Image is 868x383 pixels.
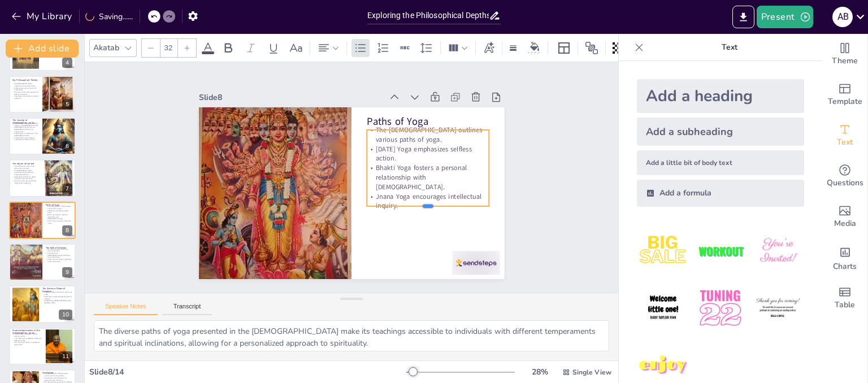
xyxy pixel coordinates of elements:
span: Position [585,41,598,55]
p: Selfless action is emphasized in the [DEMOGRAPHIC_DATA]. [12,133,39,137]
span: Text [837,136,853,149]
button: Present [757,6,813,28]
div: 28 % [526,367,553,377]
img: 2.jpeg [694,225,747,277]
p: Text [648,34,811,61]
div: Add a heading [637,79,804,113]
div: Get real-time input from your audience [822,156,867,197]
p: The nature of the self is eternal and beyond the physical. [12,91,39,95]
button: Export to PowerPoint [732,6,754,28]
div: 10 [59,310,72,320]
div: Add ready made slides [822,75,867,115]
div: Change the overall theme [822,34,867,75]
div: Text effects [480,39,497,57]
img: 4.jpeg [637,282,689,334]
div: 9 [62,267,72,277]
div: 11 [59,351,72,362]
p: Bhakti Yoga fosters a personal relationship with [DEMOGRAPHIC_DATA]. [46,214,72,220]
p: Self-realization leads to a deeper connection with true nature. [12,176,39,180]
div: Add a formula [637,180,804,207]
div: 6 [62,141,72,151]
button: A B [832,6,853,28]
div: Saving...... [85,11,133,22]
div: Slide 8 / 14 [89,367,406,377]
button: My Library [8,7,77,25]
p: The self (atman) is eternal and distinct from the body. [12,166,39,169]
div: 7 [9,159,76,197]
p: Jnana Yoga encourages intellectual inquiry. [344,198,454,285]
p: Understanding [PERSON_NAME] spiritual [MEDICAL_DATA]. [42,299,72,303]
p: Sincere devotion leads to fulfillment and transformation. [46,258,72,262]
img: 6.jpeg [752,282,804,334]
button: Speaker Notes [94,303,158,315]
p: Surrendering to [DEMOGRAPHIC_DATA] cultivates a loving relationship. [46,252,72,258]
p: Recognizing the eternal self helps navigate life's challenges. [12,180,39,184]
button: Transcript [162,303,212,315]
div: Add text boxes [822,115,867,156]
div: 5 [9,76,76,113]
div: Add images, graphics, shapes or video [822,197,867,237]
img: 1.jpeg [637,225,689,277]
p: [DATE] Yoga emphasizes selfless action. [46,210,72,214]
div: 4 [62,58,72,68]
p: The [DEMOGRAPHIC_DATA] encourages transcendence of material identification. [12,169,39,176]
p: Conclusion [42,371,72,375]
p: [PERSON_NAME] is the illusion veiling true reality. [42,291,72,295]
p: Yoga offers various paths to spiritual realization. [12,95,39,99]
div: 11 [9,328,76,365]
div: 8 [9,202,76,239]
div: 8 [62,225,72,236]
span: Theme [832,55,858,67]
p: The Concept of [DEMOGRAPHIC_DATA] [12,119,39,125]
div: 7 [62,184,72,194]
div: Background color [526,42,543,54]
div: Border settings [507,39,519,57]
button: Add slide [6,40,79,58]
div: Layout [555,39,573,57]
div: Slide 8 [272,19,427,135]
span: Charts [833,260,857,273]
p: The Illusion of Material Existence [42,286,72,293]
p: The Gita offers guidance on ethical decision-making. [12,333,42,337]
p: The [DEMOGRAPHIC_DATA] outlines various paths of yoga. [46,206,72,210]
div: A B [832,7,853,27]
div: Column Count [445,39,471,57]
p: [DEMOGRAPHIC_DATA] is the central theme of the [DEMOGRAPHIC_DATA]. [12,122,39,126]
p: [DATE] Yoga emphasizes selfless action. [372,159,483,246]
div: 5 [62,99,72,110]
p: The Nature of the Self [12,162,39,166]
p: Jnana Yoga encourages intellectual inquiry. [46,220,72,224]
textarea: The diverse paths of yoga presented in the [DEMOGRAPHIC_DATA] make its teachings accessible to in... [94,320,609,351]
div: Add charts and graphs [822,237,867,278]
div: 9 [9,243,76,281]
p: Attachment to material existence leads to suffering. [42,295,72,299]
p: The [DEMOGRAPHIC_DATA] emphasizes the concept of duty. [12,82,39,86]
span: Questions [827,177,863,189]
div: 6 [9,117,76,155]
p: Righteousness aligns actions with moral values. [12,87,39,91]
div: Akatab [91,40,121,55]
p: It provides tools for [MEDICAL_DATA] and [MEDICAL_DATA]. [12,337,42,341]
p: The [DEMOGRAPHIC_DATA] outlines various paths of yoga. [383,144,493,231]
div: Add a little bit of body text [637,150,804,175]
p: Devotion is central to attaining spiritual liberation. [46,248,72,252]
div: Add a table [822,278,867,319]
p: Bhakti Yoga fosters a personal relationship with [DEMOGRAPHIC_DATA]. [355,175,471,270]
span: Template [828,95,862,108]
div: 10 [9,285,76,323]
p: Paths of Yoga [392,136,500,219]
div: Add a subheading [637,117,804,146]
span: Single View [572,368,611,377]
p: Key Philosophical Themes [12,78,39,81]
p: Understanding responsibilities contributes to societal harmony. [12,137,39,141]
p: Practical Applications of the [DEMOGRAPHIC_DATA] [12,329,42,335]
p: Paths of Yoga [46,203,72,206]
p: The Role of Devotion [46,246,72,250]
span: Table [835,299,855,311]
p: [DEMOGRAPHIC_DATA] instructs [DEMOGRAPHIC_DATA] on his kshatriya duty. [12,127,39,133]
input: Insert title [367,7,489,24]
p: The [DEMOGRAPHIC_DATA] provides insights into human existence. [42,373,72,377]
p: It encourages the cultivation of a relationship with the divine. [42,377,72,381]
img: 5.jpeg [694,282,747,334]
img: 3.jpeg [752,225,804,277]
